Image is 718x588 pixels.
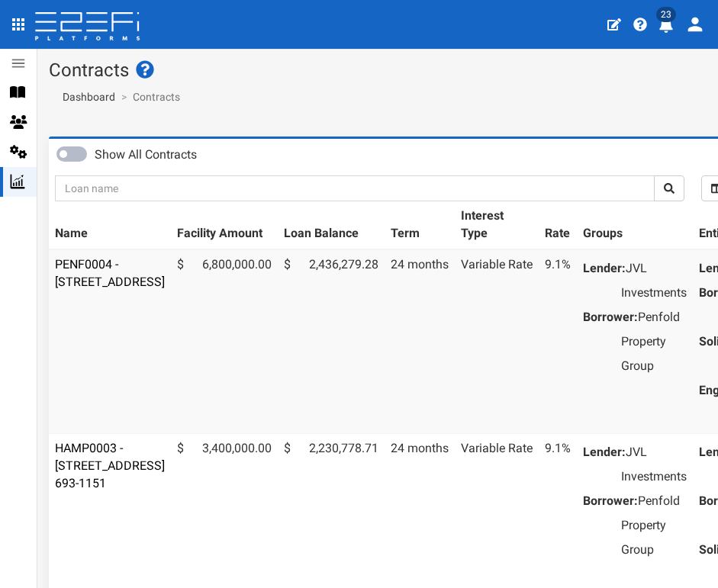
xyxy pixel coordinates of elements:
[539,249,577,434] td: 9.1%
[171,249,278,434] td: 6,800,000.00
[95,146,197,164] label: Show All Contracts
[278,249,385,434] td: 2,436,279.28
[621,440,687,489] dd: JVL Investments
[583,440,626,464] dt: Lender:
[49,201,171,249] th: Name
[56,89,115,104] a: Dashboard
[583,489,638,513] dt: Borrower:
[621,305,687,378] dd: Penfold Property Group
[278,201,385,249] th: Loan Balance
[455,201,539,249] th: Interest Type
[583,305,638,329] dt: Borrower:
[385,201,455,249] th: Term
[577,201,693,249] th: Groups
[56,91,115,103] span: Dashboard
[55,257,165,289] a: PENF0004 - [STREET_ADDRESS]
[583,256,626,281] dt: Lender:
[171,201,278,249] th: Facility Amount
[385,249,455,434] td: 24 months
[621,489,687,562] dd: Penfold Property Group
[118,89,180,104] li: Contracts
[455,249,539,434] td: Variable Rate
[621,256,687,305] dd: JVL Investments
[539,201,577,249] th: Rate
[55,441,165,490] a: HAMP0003 - [STREET_ADDRESS] 693-1151
[55,175,655,201] input: Loan name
